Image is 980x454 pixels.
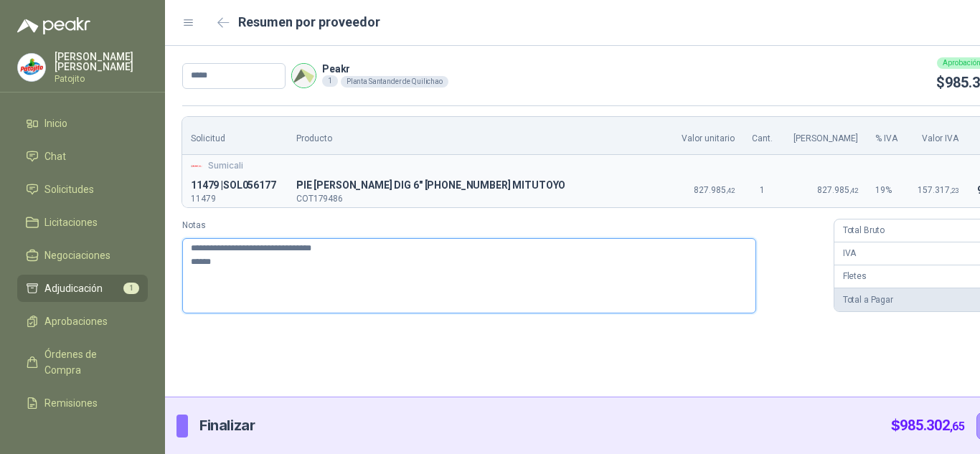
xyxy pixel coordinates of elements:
[18,54,45,81] img: Company Logo
[182,117,288,155] th: Solicitud
[44,181,94,197] span: Solicitudes
[44,395,98,411] span: Remisiones
[17,17,90,34] img: Logo peakr
[341,76,448,88] div: Planta Santander de Quilichao
[900,417,965,434] span: 985.302
[782,117,866,155] th: [PERSON_NAME]
[891,415,965,437] p: $
[694,185,735,195] span: 827.985
[44,115,67,131] span: Inicio
[907,117,966,155] th: Valor IVA
[191,161,202,172] img: Company Logo
[199,415,255,437] p: Finalizar
[296,194,662,203] p: COT179486
[867,173,908,207] td: 19 %
[17,341,148,384] a: Órdenes de Compra
[17,176,148,203] a: Solicitudes
[322,64,448,74] p: Peakr
[288,117,671,155] th: Producto
[191,194,279,203] p: 11479
[950,186,958,194] span: ,23
[17,275,148,302] a: Adjudicación1
[296,177,662,194] p: P
[671,117,743,155] th: Valor unitario
[849,186,858,194] span: ,42
[191,177,279,194] p: 11479 | SOL056177
[44,313,108,329] span: Aprobaciones
[44,280,103,296] span: Adjudicación
[292,64,316,88] img: Company Logo
[743,173,783,207] td: 1
[726,186,735,194] span: ,42
[17,308,148,335] a: Aprobaciones
[843,247,857,260] p: IVA
[44,346,134,378] span: Órdenes de Compra
[17,143,148,170] a: Chat
[843,293,893,307] p: Total a Pagar
[743,117,783,155] th: Cant.
[817,185,858,195] span: 827.985
[44,148,66,164] span: Chat
[17,389,148,417] a: Remisiones
[843,270,867,283] p: Fletes
[17,242,148,269] a: Negociaciones
[843,224,885,237] p: Total Bruto
[55,52,148,72] p: [PERSON_NAME] [PERSON_NAME]
[918,185,958,195] span: 157.317
[296,177,662,194] span: PIE [PERSON_NAME] DIG 6" [PHONE_NUMBER] MITUTOYO
[322,75,338,87] div: 1
[182,219,822,232] label: Notas
[950,420,965,433] span: ,65
[17,209,148,236] a: Licitaciones
[17,110,148,137] a: Inicio
[44,247,110,263] span: Negociaciones
[55,75,148,83] p: Patojito
[238,12,380,32] h2: Resumen por proveedor
[44,214,98,230] span: Licitaciones
[123,283,139,294] span: 1
[867,117,908,155] th: % IVA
